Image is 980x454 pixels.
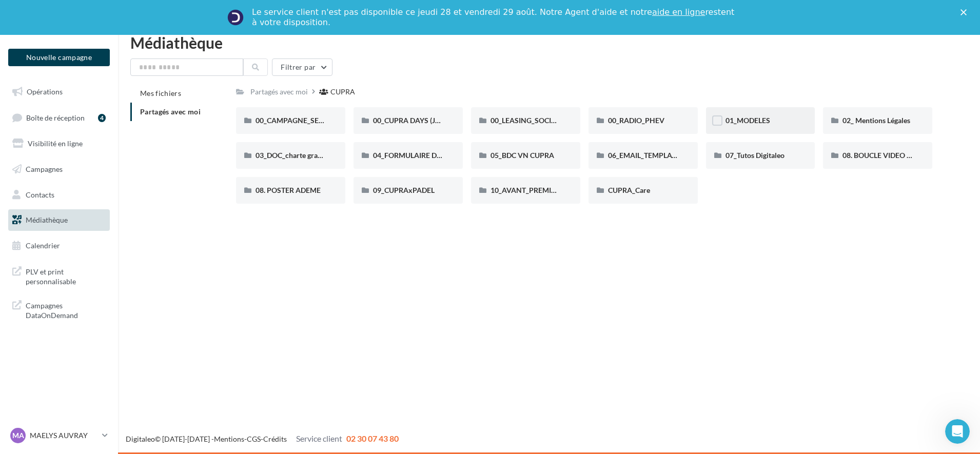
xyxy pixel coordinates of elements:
[6,159,112,180] a: Campagnes
[726,116,770,125] span: 01_MODELES
[272,58,332,76] button: Filtrer par
[12,430,24,441] span: MA
[256,186,321,194] span: 08. POSTER ADEME
[491,186,658,194] span: 10_AVANT_PREMIÈRES_CUPRA (VENTES PRIVEES)
[26,113,85,122] span: Boîte de réception
[608,151,727,160] span: 06_EMAIL_TEMPLATE HTML CUPRA
[652,7,705,17] a: aide en ligne
[126,435,155,443] a: Digitaleo
[726,151,785,160] span: 07_Tutos Digitaleo
[30,430,98,441] p: MAELYS AUVRAY
[373,186,435,194] span: 09_CUPRAxPADEL
[491,151,554,160] span: 05_BDC VN CUPRA
[842,116,910,125] span: 02_ Mentions Légales
[26,265,106,287] span: PLV et print personnalisable
[26,215,68,224] span: Médiathèque
[608,186,650,194] span: CUPRA_Care
[8,426,110,445] a: MA MAELYS AUVRAY
[330,87,355,97] div: CUPRA
[373,151,525,160] span: 04_FORMULAIRE DES DEMANDES CRÉATIVES
[26,299,106,321] span: Campagnes DataOnDemand
[126,435,399,443] span: © [DATE]-[DATE] - - -
[346,433,399,443] span: 02 30 07 43 80
[250,87,308,97] div: Partagés avec moi
[6,133,112,154] a: Visibilité en ligne
[842,151,978,160] span: 08. BOUCLE VIDEO ECRAN SHOWROOM
[6,294,112,325] a: Campagnes DataOnDemand
[945,419,970,444] iframe: Intercom live chat
[6,107,112,129] a: Boîte de réception4
[6,81,112,103] a: Opérations
[608,116,664,125] span: 00_RADIO_PHEV
[296,433,342,443] span: Service client
[227,9,244,26] img: Profile image for Service-Client
[252,7,736,28] div: Le service client n'est pas disponible ce jeudi 28 et vendredi 29 août. Notre Agent d'aide et not...
[26,241,60,250] span: Calendrier
[6,209,112,231] a: Médiathèque
[26,165,63,173] span: Campagnes
[256,151,390,160] span: 03_DOC_charte graphique et GUIDELINES
[140,107,201,116] span: Partagés avec moi
[6,261,112,291] a: PLV et print personnalisable
[8,49,110,66] button: Nouvelle campagne
[247,435,261,443] a: CGS
[256,116,351,125] span: 00_CAMPAGNE_SEPTEMBRE
[6,184,112,206] a: Contacts
[28,139,83,148] span: Visibilité en ligne
[130,35,968,50] div: Médiathèque
[373,116,447,125] span: 00_CUPRA DAYS (JPO)
[961,9,971,15] div: Fermer
[27,87,63,96] span: Opérations
[26,190,54,199] span: Contacts
[6,235,112,256] a: Calendrier
[214,435,244,443] a: Mentions
[140,89,181,97] span: Mes fichiers
[98,114,106,122] div: 4
[263,435,287,443] a: Crédits
[491,116,605,125] span: 00_LEASING_SOCIAL_ÉLECTRIQUE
